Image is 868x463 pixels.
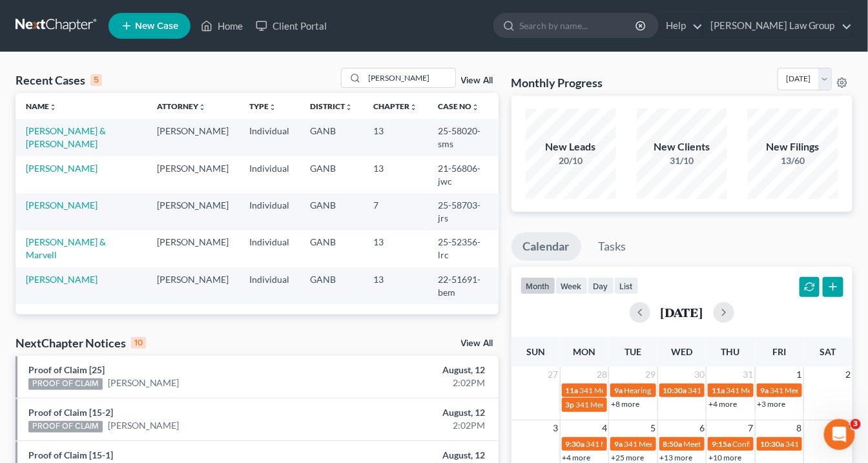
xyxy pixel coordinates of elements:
[555,277,588,294] button: week
[147,119,239,156] td: [PERSON_NAME]
[772,346,786,357] span: Fri
[586,439,703,449] span: 341 Meeting for [PERSON_NAME]
[342,449,486,462] div: August, 12
[712,386,725,395] span: 11a
[566,400,575,409] span: 3p
[659,14,703,37] a: Help
[580,386,696,395] span: 341 Meeting for [PERSON_NAME]
[588,277,614,294] button: day
[300,156,363,193] td: GANB
[147,231,239,267] td: [PERSON_NAME]
[526,346,545,357] span: Sun
[708,453,741,462] a: +10 more
[624,386,725,395] span: Hearing for [PERSON_NAME]
[26,200,98,211] a: [PERSON_NAME]
[409,103,417,111] i: unfold_more
[108,419,180,432] a: [PERSON_NAME]
[614,277,639,294] button: list
[614,439,623,449] span: 9a
[742,367,755,382] span: 31
[249,101,276,111] a: Typeunfold_more
[90,74,102,86] div: 5
[15,335,146,351] div: NextChapter Notices
[342,406,486,419] div: August, 12
[28,449,113,460] a: Proof of Claim [15-1]
[239,231,300,267] td: Individual
[363,119,428,156] td: 13
[748,139,838,154] div: New Filings
[660,453,693,462] a: +13 more
[684,439,785,449] span: Meeting for [PERSON_NAME]
[637,154,727,167] div: 31/10
[49,103,57,111] i: unfold_more
[693,367,706,382] span: 30
[611,453,644,462] a: +25 more
[747,420,755,436] span: 7
[820,346,836,357] span: Sat
[601,420,608,436] span: 4
[566,439,585,449] span: 9:30a
[300,193,363,230] td: GANB
[239,119,300,156] td: Individual
[851,419,861,429] span: 3
[698,420,706,436] span: 6
[661,305,703,319] h2: [DATE]
[625,346,641,357] span: Tue
[761,439,785,449] span: 10:30a
[563,453,591,462] a: +4 more
[428,193,499,230] td: 25-58703-jrs
[712,439,731,449] span: 9:15a
[147,156,239,193] td: [PERSON_NAME]
[365,68,455,87] input: Search by name...
[512,75,603,90] h3: Monthly Progress
[547,367,560,382] span: 27
[249,14,333,37] a: Client Portal
[26,274,98,285] a: [PERSON_NAME]
[342,376,486,389] div: 2:02PM
[428,156,499,193] td: 21-56806-jwc
[796,420,803,436] span: 8
[26,125,106,149] a: [PERSON_NAME] & [PERSON_NAME]
[15,72,102,88] div: Recent Cases
[239,193,300,230] td: Individual
[131,337,146,349] div: 10
[239,156,300,193] td: Individual
[147,193,239,230] td: [PERSON_NAME]
[310,101,353,111] a: Districtunfold_more
[461,76,493,85] a: View All
[147,267,239,304] td: [PERSON_NAME]
[704,14,852,37] a: [PERSON_NAME] Law Group
[614,386,623,395] span: 9a
[135,21,178,31] span: New Case
[28,421,103,433] div: PROOF OF CLAIM
[663,439,683,449] span: 8:50a
[28,364,105,375] a: Proof of Claim [25]
[595,367,608,382] span: 28
[300,267,363,304] td: GANB
[363,267,428,304] td: 13
[671,346,692,357] span: Wed
[300,119,363,156] td: GANB
[373,101,417,111] a: Chapterunfold_more
[637,139,727,154] div: New Clients
[521,277,555,294] button: month
[157,101,206,111] a: Attorneyunfold_more
[512,232,581,261] a: Calendar
[748,154,838,167] div: 13/60
[824,419,855,450] iframe: Intercom live chat
[576,400,761,409] span: 341 Meeting for [PERSON_NAME] & [PERSON_NAME]
[363,156,428,193] td: 13
[663,386,687,395] span: 10:30a
[761,386,769,395] span: 9a
[26,101,57,111] a: Nameunfold_more
[566,386,579,395] span: 11a
[363,193,428,230] td: 7
[845,367,852,382] span: 2
[721,346,740,357] span: Thu
[796,367,803,382] span: 1
[300,231,363,267] td: GANB
[28,378,103,390] div: PROOF OF CLAIM
[587,232,638,261] a: Tasks
[645,367,657,382] span: 29
[194,14,249,37] a: Home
